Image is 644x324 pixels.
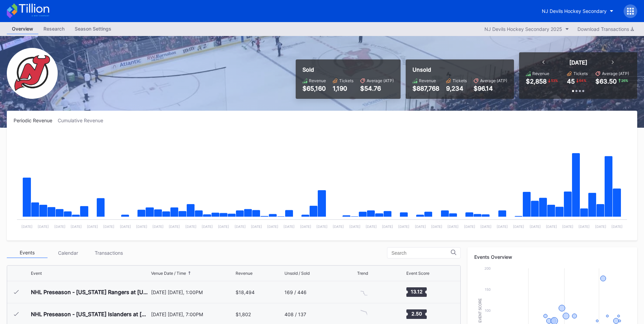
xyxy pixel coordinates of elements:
[31,311,149,318] div: NHL Preseason - [US_STATE] Islanders at [US_STATE] Devils
[546,224,557,229] text: [DATE]
[120,224,131,229] text: [DATE]
[611,224,623,229] text: [DATE]
[537,5,619,17] button: NJ Devils Hockey Secondary
[54,224,66,229] text: [DATE]
[349,224,361,229] text: [DATE]
[567,78,575,85] div: 45
[453,78,467,83] div: Tickets
[152,224,164,229] text: [DATE]
[480,78,507,83] div: Average (ATP)
[103,224,114,229] text: [DATE]
[595,224,606,229] text: [DATE]
[235,224,246,229] text: [DATE]
[87,224,98,229] text: [DATE]
[530,224,541,229] text: [DATE]
[382,224,393,229] text: [DATE]
[412,66,507,73] div: Unsold
[185,224,197,229] text: [DATE]
[357,306,378,323] svg: Chart title
[621,78,629,83] div: 26 %
[480,224,492,229] text: [DATE]
[431,224,442,229] text: [DATE]
[357,271,368,276] div: Trend
[14,118,58,123] div: Periodic Revenue
[562,224,573,229] text: [DATE]
[411,311,422,317] text: 2.50
[38,24,70,34] div: Research
[446,85,467,92] div: 9,234
[484,266,491,270] text: 200
[578,78,587,83] div: 64 %
[48,248,88,258] div: Calendar
[300,224,311,229] text: [DATE]
[38,224,49,229] text: [DATE]
[70,24,116,34] div: Season Settings
[474,85,507,92] div: $96.14
[497,224,508,229] text: [DATE]
[284,289,307,295] div: 169 / 446
[406,271,429,276] div: Event Score
[481,24,572,34] button: NJ Devils Hockey Secondary 2025
[31,289,149,295] div: NHL Preseason - [US_STATE] Rangers at [US_STATE] Devils
[7,48,58,99] img: NJ_Devils_Hockey_Secondary.png
[333,85,353,92] div: 1,190
[360,85,394,92] div: $54.76
[410,289,422,294] text: 13.12
[464,224,475,229] text: [DATE]
[367,78,394,83] div: Average (ATP)
[309,78,326,83] div: Revenue
[31,271,42,276] div: Event
[391,250,451,256] input: Search
[58,118,109,123] div: Cumulative Revenue
[447,224,459,229] text: [DATE]
[7,248,48,258] div: Events
[218,224,229,229] text: [DATE]
[88,248,129,258] div: Transactions
[236,289,255,295] div: $18,494
[251,224,262,229] text: [DATE]
[550,78,558,83] div: 53 %
[284,311,306,317] div: 408 / 137
[577,26,634,32] div: Download Transactions
[236,271,253,276] div: Revenue
[578,224,590,229] text: [DATE]
[302,85,326,92] div: $65,160
[573,71,588,76] div: Tickets
[574,24,637,34] button: Download Transactions
[357,284,378,301] svg: Chart title
[485,308,491,312] text: 100
[526,78,547,85] div: $2,858
[532,71,549,76] div: Revenue
[169,224,180,229] text: [DATE]
[316,224,328,229] text: [DATE]
[7,24,38,34] a: Overview
[283,224,295,229] text: [DATE]
[202,224,213,229] text: [DATE]
[398,224,409,229] text: [DATE]
[366,224,377,229] text: [DATE]
[151,311,234,317] div: [DATE] [DATE], 7:00PM
[333,224,344,229] text: [DATE]
[151,289,234,295] div: [DATE] [DATE], 1:00PM
[412,85,439,92] div: $887,768
[415,224,426,229] text: [DATE]
[339,78,353,83] div: Tickets
[602,71,629,76] div: Average (ATP)
[302,66,394,73] div: Sold
[71,224,82,229] text: [DATE]
[513,224,524,229] text: [DATE]
[21,224,33,229] text: [DATE]
[38,24,70,34] a: Research
[284,271,310,276] div: Unsold / Sold
[484,26,562,32] div: NJ Devils Hockey Secondary 2025
[14,132,630,234] svg: Chart title
[474,254,630,260] div: Events Overview
[151,271,186,276] div: Venue Date / Time
[542,8,607,14] div: NJ Devils Hockey Secondary
[236,311,251,317] div: $1,802
[478,298,482,323] text: Event Score
[70,24,116,34] a: Season Settings
[267,224,278,229] text: [DATE]
[485,287,491,291] text: 150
